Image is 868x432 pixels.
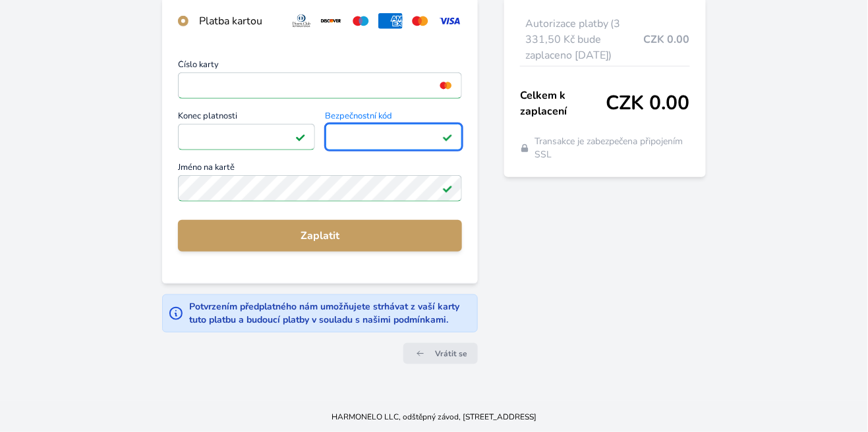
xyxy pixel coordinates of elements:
span: CZK 0.00 [606,92,690,115]
span: Jméno na kartě [178,163,462,175]
img: maestro.svg [349,13,373,29]
span: Zaplatit [188,228,451,244]
span: CZK 0.00 [644,32,690,47]
iframe: Iframe pro bezpečnostní kód [332,128,456,146]
img: visa.svg [438,13,462,29]
img: Platné pole [442,132,453,142]
span: Celkem k zaplacení [520,88,606,119]
span: Transakce je zabezpečena připojením SSL [535,135,690,161]
span: Vrátit se [435,348,467,359]
div: Potvrzením předplatného nám umožňujete strhávat z vaší karty tuto platbu a budoucí platby v soula... [189,300,472,327]
input: Jméno na kartěPlatné pole [178,175,462,202]
img: Platné pole [442,183,453,194]
a: Vrátit se [403,343,478,364]
img: Platné pole [295,132,306,142]
iframe: Iframe pro číslo karty [184,76,456,95]
iframe: Iframe pro datum vypršení platnosti [184,128,308,146]
span: Bezpečnostní kód [326,112,462,124]
span: Autorizace platby (3 331,50 Kč bude zaplaceno [DATE]) [525,16,644,63]
img: discover.svg [319,13,343,29]
span: Konec platnosti [178,112,314,124]
span: Číslo karty [178,61,462,72]
button: Zaplatit [178,220,462,252]
img: mc.svg [408,13,432,29]
div: Platba kartou [199,13,279,29]
img: mc [437,80,455,92]
img: amex.svg [378,13,403,29]
img: diners.svg [289,13,314,29]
